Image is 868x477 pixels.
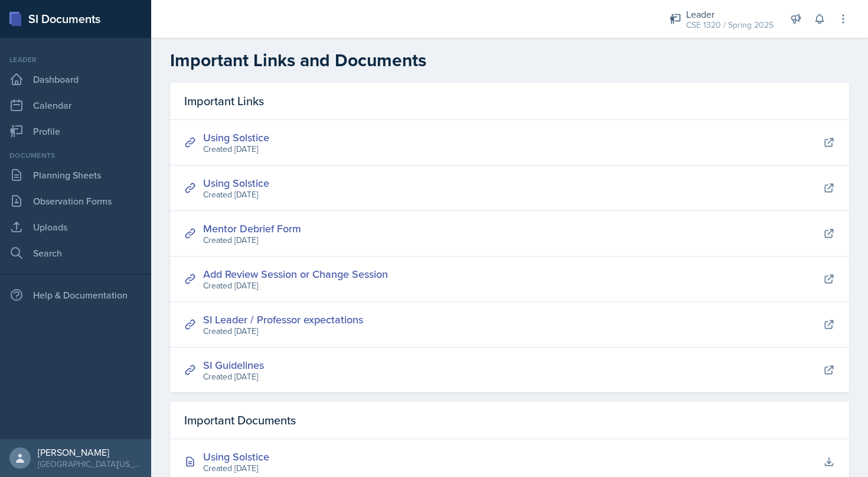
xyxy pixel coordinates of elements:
a: Dashboard [5,67,146,91]
div: Using Solstice [203,449,269,465]
a: Planning Sheets [5,163,146,187]
a: Add Review Session or Change Session [203,267,388,281]
a: Search [5,241,146,265]
a: SI Leader / Professor expectations [203,312,363,327]
div: Documents [5,150,146,161]
span: Important Links [184,92,264,110]
a: Calendar [5,93,146,117]
h2: Important Links and Documents [170,50,849,71]
div: Created [DATE] [203,371,264,383]
div: Help & Documentation [5,283,146,307]
div: Created [DATE] [203,143,269,155]
a: Using Solstice [203,130,269,145]
div: Created [DATE] [203,325,363,338]
div: Created [DATE] [203,462,269,475]
div: [PERSON_NAME] [38,446,142,458]
div: CSE 1320 / Spring 2025 [686,19,774,31]
div: [GEOGRAPHIC_DATA][US_STATE] [38,458,142,470]
a: Uploads [5,215,146,239]
a: Profile [5,119,146,143]
div: Leader [686,7,774,21]
div: Created [DATE] [203,234,301,246]
div: Created [DATE] [203,280,388,292]
span: Important Documents [184,411,296,429]
div: Created [DATE] [203,189,269,201]
a: Observation Forms [5,189,146,213]
a: SI Guidelines [203,358,264,372]
div: Leader [5,54,146,65]
a: Using Solstice [203,176,269,190]
a: Mentor Debrief Form [203,221,301,236]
